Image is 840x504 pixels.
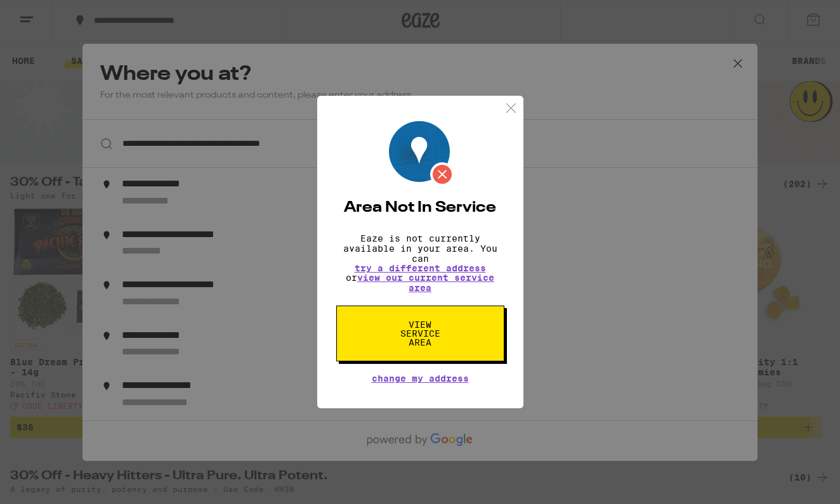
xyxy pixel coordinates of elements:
h2: Area Not In Service [336,200,504,216]
img: Location [389,121,454,186]
img: close.svg [503,100,519,116]
a: view our current service area [357,273,494,293]
span: Hi. Need any help? [8,9,91,19]
span: View Service Area [388,320,453,347]
button: Change My Address [372,374,469,383]
p: Eaze is not currently available in your area. You can or [336,233,504,293]
button: try a different address [355,264,486,273]
button: View Service Area [336,306,504,361]
a: View Service Area [336,320,504,330]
